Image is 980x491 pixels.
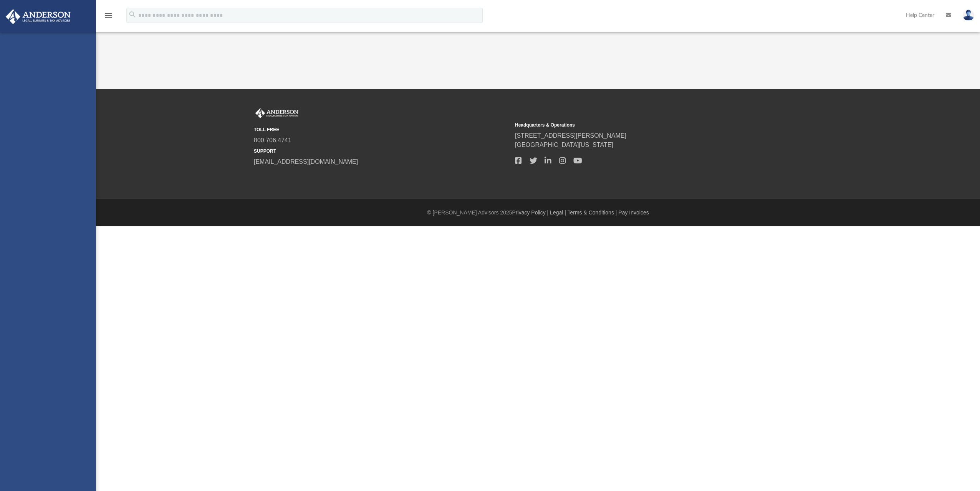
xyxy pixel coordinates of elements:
[963,10,974,21] img: User Pic
[96,209,980,217] div: © [PERSON_NAME] Advisors 2025
[104,15,113,20] a: menu
[104,11,113,20] i: menu
[618,209,649,216] a: Pay Invoices
[254,126,510,133] small: TOLL FREE
[550,209,566,216] a: Legal |
[128,10,137,19] i: search
[254,108,300,118] img: Anderson Advisors Platinum Portal
[254,148,510,155] small: SUPPORT
[512,209,549,216] a: Privacy Policy |
[254,137,291,143] a: 800.706.4741
[3,9,73,24] img: Anderson Advisors Platinum Portal
[515,132,626,139] a: [STREET_ADDRESS][PERSON_NAME]
[568,209,617,216] a: Terms & Conditions |
[254,158,358,165] a: [EMAIL_ADDRESS][DOMAIN_NAME]
[515,122,771,129] small: Headquarters & Operations
[515,142,613,148] a: [GEOGRAPHIC_DATA][US_STATE]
